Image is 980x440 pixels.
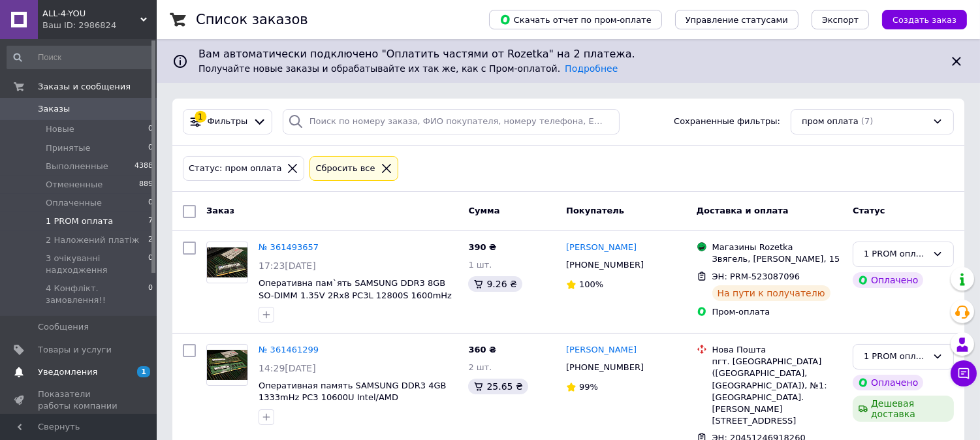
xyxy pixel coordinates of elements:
[148,123,153,135] span: 0
[139,179,153,191] span: 889
[802,116,859,128] span: пром оплата
[853,375,923,390] div: Оплачено
[137,366,150,377] span: 1
[148,283,153,306] span: 0
[259,278,452,312] a: Оперативна пам`ять SAMSUNG DDR3 8GB SO-DIMM 1.35V 2Rx8 PC3L 12800S 1600mHz Intel/AMD
[566,242,637,254] a: [PERSON_NAME]
[46,215,113,227] span: 1 PROM оплата
[148,253,153,276] span: 0
[38,103,70,115] span: Заказы
[283,109,620,134] input: Поиск по номеру заказа, ФИО покупателя, номеру телефона, Email, номеру накладной
[42,8,140,20] span: ALL-4-YOU
[468,276,522,292] div: 9.26 ₴
[566,344,637,356] a: [PERSON_NAME]
[468,260,492,270] span: 1 шт.
[259,363,316,373] span: 14:29[DATE]
[675,10,798,29] button: Управление статусами
[697,206,789,215] span: Доставка и оплата
[566,206,624,215] span: Покупатель
[46,234,139,246] span: 2 Наложений платіж
[313,162,377,176] div: Сбросить все
[38,344,112,356] span: Товары и услуги
[565,63,618,74] a: Подробнее
[42,20,157,31] div: Ваш ID: 2986824
[46,161,108,172] span: Выполненные
[853,272,923,288] div: Оплачено
[207,247,247,278] img: Фото товару
[468,362,492,372] span: 2 шт.
[468,242,496,252] span: 390 ₴
[186,162,284,176] div: Статус: пром оплата
[206,242,248,283] a: Фото товару
[259,345,319,354] a: № 361461299
[869,14,967,24] a: Создать заказ
[861,116,873,126] span: (7)
[195,111,206,123] div: 1
[206,206,234,215] span: Заказ
[198,47,938,62] span: Вам автоматически подключено "Оплатить частями от Rozetka" на 2 платежа.
[38,366,97,378] span: Уведомления
[712,356,842,427] div: пгт. [GEOGRAPHIC_DATA] ([GEOGRAPHIC_DATA], [GEOGRAPHIC_DATA]), №1: [GEOGRAPHIC_DATA]. [PERSON_NAM...
[579,382,598,392] span: 99%
[46,142,91,154] span: Принятые
[579,279,603,289] span: 100%
[853,206,885,215] span: Статус
[208,116,248,128] span: Фильтры
[259,242,319,252] a: № 361493657
[207,350,247,381] img: Фото товару
[686,15,788,25] span: Управление статусами
[196,12,308,27] h1: Список заказов
[563,257,646,274] div: [PHONE_NUMBER]
[712,306,842,318] div: Пром-оплата
[563,359,646,376] div: [PHONE_NUMBER]
[468,345,496,354] span: 360 ₴
[712,242,842,253] div: Магазины Rozetka
[46,179,103,191] span: Отмененные
[712,253,842,265] div: Звягель, [PERSON_NAME], 15
[259,260,316,271] span: 17:23[DATE]
[499,14,652,25] span: Скачать отчет по пром-оплате
[198,63,618,74] span: Получайте новые заказы и обрабатывайте их так же, как с Пром-оплатой.
[951,360,977,386] button: Чат с покупателем
[893,15,956,25] span: Создать заказ
[148,142,153,154] span: 0
[674,116,780,128] span: Сохраненные фильтры:
[712,285,830,301] div: На пути к получателю
[864,247,927,261] div: 1 PROM оплата
[46,123,74,135] span: Новые
[134,161,153,172] span: 4388
[7,46,154,69] input: Поиск
[206,344,248,386] a: Фото товару
[489,10,662,29] button: Скачать отчет по пром-оплате
[712,272,800,281] span: ЭН: PRM-523087096
[148,197,153,209] span: 0
[864,350,927,364] div: 1 PROM оплата
[46,253,148,276] span: 3 очікуванні надходження
[853,396,954,422] div: Дешевая доставка
[468,206,499,215] span: Сумма
[259,381,447,403] a: Оперативная память SAMSUNG DDR3 4GB 1333mHz PC3 10600U Intel/AMD
[38,321,89,333] span: Сообщения
[46,283,148,306] span: 4 Конфлікт. замовлення!!
[46,197,102,209] span: Оплаченные
[822,15,859,25] span: Экспорт
[38,388,121,412] span: Показатели работы компании
[148,215,153,227] span: 7
[812,10,869,29] button: Экспорт
[38,81,131,93] span: Заказы и сообщения
[882,10,967,29] button: Создать заказ
[712,344,842,356] div: Нова Пошта
[148,234,153,246] span: 2
[468,379,528,394] div: 25.65 ₴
